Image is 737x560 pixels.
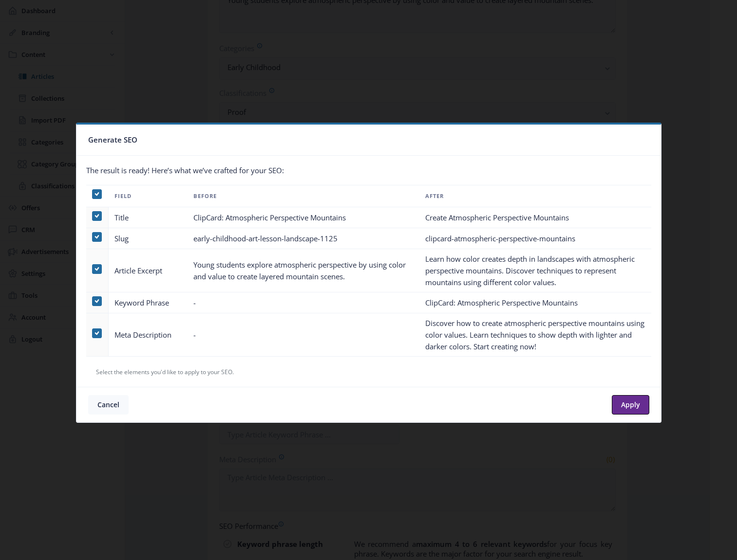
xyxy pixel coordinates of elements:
[109,228,188,249] td: Slug
[419,313,651,357] td: Discover how to create atmospheric perspective mountains using color values. Learn techniques to ...
[419,249,651,292] td: Learn how color creates depth in landscapes with atmospheric perspective mountains. Discover tech...
[188,207,419,228] td: ClipCard: Atmospheric Perspective Mountains
[188,249,419,292] td: Young students explore atmospheric perspective by using color and value to create layered mountai...
[188,292,419,313] td: -
[419,292,651,313] td: ClipCard: Atmospheric Perspective Mountains
[419,185,651,207] th: After
[88,132,137,147] span: Generate SEO
[96,368,234,376] span: Select the elements you'd like to apply to your SEO.
[188,228,419,249] td: early-childhood-art-lesson-landscape-1125
[419,228,651,249] td: clipcard-atmospheric-perspective-mountains
[86,165,284,175] span: The result is ready! Here’s what we’ve crafted for your SEO:
[612,395,649,415] button: Apply
[188,185,419,207] th: Before
[88,395,129,415] button: Cancel
[109,185,188,207] th: Field
[188,313,419,357] td: -
[419,207,651,228] td: Create Atmospheric Perspective Mountains
[109,207,188,228] td: Title
[109,292,188,313] td: Keyword Phrase
[109,313,188,357] td: Meta Description
[109,249,188,292] td: Article Excerpt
